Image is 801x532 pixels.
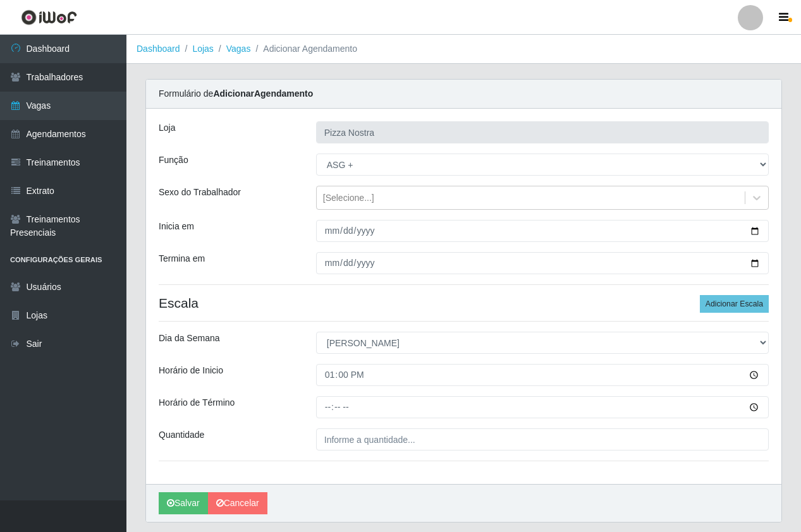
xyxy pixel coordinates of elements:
input: 00:00 [316,364,769,386]
a: Dashboard [137,44,180,54]
a: Lojas [192,44,213,54]
label: Loja [159,121,175,135]
a: Cancelar [208,492,267,514]
h4: Escala [159,295,769,311]
nav: breadcrumb [126,35,801,64]
label: Horário de Inicio [159,364,223,377]
div: [Selecione...] [323,191,374,205]
div: Formulário de [146,80,781,109]
li: Adicionar Agendamento [250,42,357,56]
a: Vagas [226,44,251,54]
input: Informe a quantidade... [316,428,769,450]
label: Sexo do Trabalhador [159,186,241,199]
input: 00/00/0000 [316,252,769,274]
label: Horário de Término [159,396,235,409]
label: Dia da Semana [159,332,220,345]
input: 00/00/0000 [316,220,769,242]
input: 00:00 [316,396,769,418]
label: Inicia em [159,220,194,233]
label: Função [159,154,188,167]
img: CoreUI Logo [21,9,77,25]
label: Quantidade [159,428,204,442]
label: Termina em [159,252,205,265]
strong: Adicionar Agendamento [213,88,313,99]
button: Salvar [159,492,208,514]
button: Adicionar Escala [700,295,769,313]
